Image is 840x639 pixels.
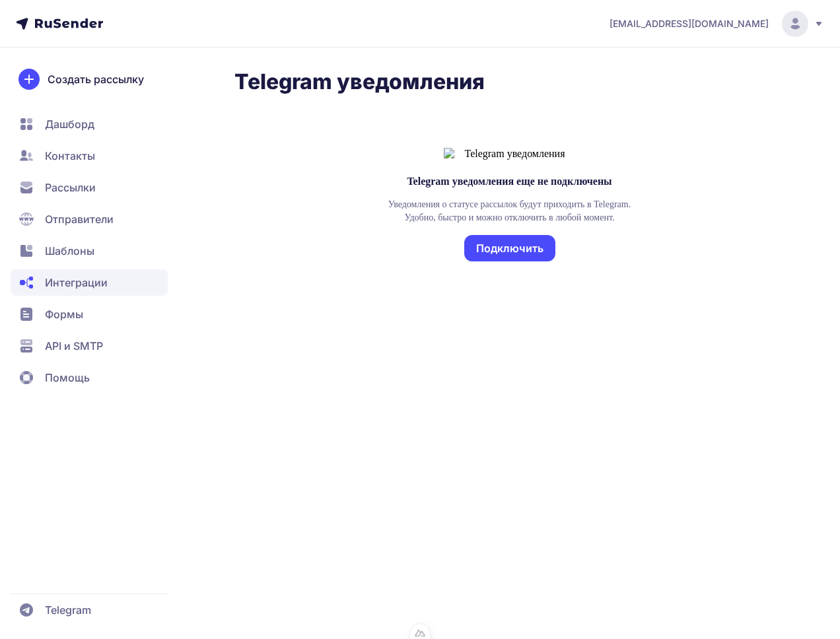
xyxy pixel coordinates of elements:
[407,176,612,187] div: Telegram уведомления еще не подключены
[388,198,631,224] div: Уведомления о статусе рассылок будут приходить в Telegram. Удобно, быстро и можно отключить в люб...
[45,243,94,259] span: Шаблоны
[610,17,769,30] span: [EMAIL_ADDRESS][DOMAIN_NAME]
[45,275,108,290] span: Интеграции
[11,597,168,623] a: Telegram
[45,306,83,322] span: Формы
[234,69,485,95] h2: Telegram уведомления
[45,148,95,164] span: Контакты
[45,370,90,386] span: Помощь
[45,602,91,618] span: Telegram
[45,338,103,354] span: API и SMTP
[464,235,555,261] button: Подключить
[48,71,144,87] span: Создать рассылку
[45,116,94,132] span: Дашборд
[444,148,576,160] img: Telegram уведомления
[45,211,114,227] span: Отправители
[45,180,96,195] span: Рассылки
